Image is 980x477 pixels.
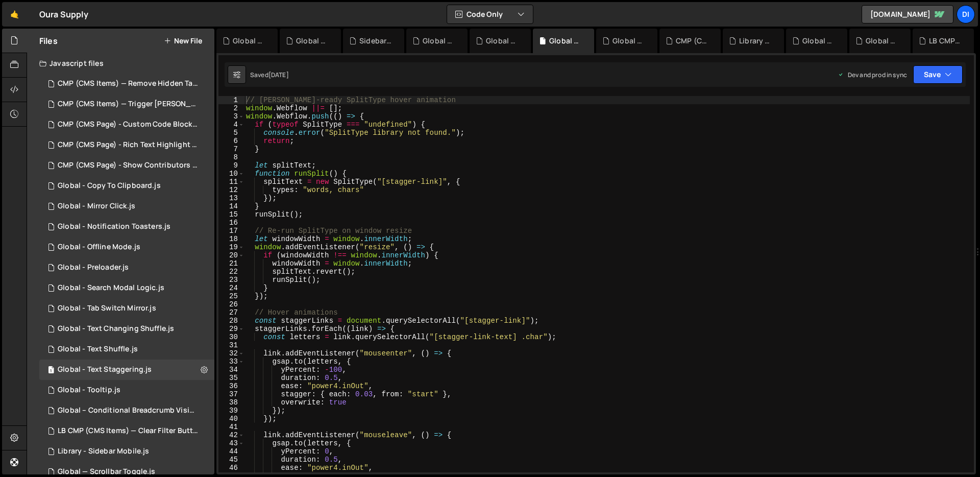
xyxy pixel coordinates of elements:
[48,367,54,375] span: 1
[39,360,214,380] div: 14937/44781.js
[2,2,27,27] a: 🤙
[58,100,199,109] div: CMP (CMS Items) — Trigger [PERSON_NAME] on Save.js
[929,36,962,46] div: LB CMP (CMS Items) — Clear Filter Buttons.js
[218,349,244,357] div: 32
[218,456,244,464] div: 45
[802,36,835,46] div: Global - Offline Mode.js
[218,341,244,349] div: 31
[218,398,244,407] div: 38
[39,380,214,400] div: 14937/44562.js
[296,36,329,46] div: Global - Tab Switch Mirror.js
[39,74,218,94] div: 14937/43535.js
[58,140,199,150] div: CMP (CMS Page) - Rich Text Highlight Pill.js
[218,96,244,104] div: 1
[957,5,975,23] a: Di
[218,423,244,431] div: 41
[39,217,214,237] div: 14937/44585.js
[58,447,149,456] div: Library - Sidebar Mobile.js
[268,70,289,79] div: [DATE]
[27,53,214,74] div: Javascript files
[218,170,244,178] div: 10
[218,439,244,447] div: 43
[218,284,244,292] div: 24
[862,5,953,23] a: [DOMAIN_NAME]
[218,210,244,219] div: 15
[218,431,244,439] div: 42
[218,308,244,317] div: 27
[218,121,244,129] div: 4
[218,153,244,161] div: 8
[58,202,135,211] div: Global - Mirror Click.js
[423,36,455,46] div: Global - Text Staggering.css
[39,441,214,462] div: 14937/44593.js
[58,324,174,333] div: Global - Text Changing Shuffle.js
[58,426,199,436] div: LB CMP (CMS Items) — Clear Filter Buttons.js
[39,155,218,176] div: 14937/44194.js
[39,319,214,339] div: Global - Text Changing Shuffle.js
[218,415,244,423] div: 40
[39,237,214,257] div: 14937/44586.js
[39,196,214,217] div: 14937/44471.js
[39,257,214,278] div: 14937/43958.js
[39,135,218,155] div: 14937/44597.js
[218,227,244,235] div: 17
[58,161,199,170] div: CMP (CMS Page) - Show Contributors Name.js
[866,36,898,46] div: Global - Notification Toasters.js
[218,300,244,308] div: 26
[58,79,199,88] div: CMP (CMS Items) — Remove Hidden Tags on Load.js
[359,36,392,46] div: Sidebar — UI States & Interactions.css
[58,365,152,374] div: Global - Text Staggering.js
[218,390,244,398] div: 37
[218,137,244,145] div: 6
[58,406,199,415] div: Global – Conditional Breadcrumb Visibility.js
[39,278,214,298] div: 14937/44851.js
[218,268,244,276] div: 22
[218,251,244,259] div: 20
[218,276,244,284] div: 23
[218,202,244,210] div: 14
[58,345,138,354] div: Global - Text Shuffle.js
[39,35,58,46] h2: Files
[218,259,244,268] div: 21
[58,263,129,272] div: Global - Preloader.js
[447,5,533,23] button: Code Only
[612,36,645,46] div: Global - Text Shuffle.js
[913,65,963,84] button: Save
[218,104,244,112] div: 2
[39,94,218,114] div: 14937/43515.js
[218,317,244,325] div: 28
[39,339,214,360] div: 14937/44779.js
[218,333,244,341] div: 30
[250,70,289,79] div: Saved
[218,447,244,456] div: 44
[58,243,140,252] div: Global - Offline Mode.js
[218,374,244,382] div: 35
[739,36,772,46] div: Library - Sidebar Mobile.js
[218,194,244,202] div: 13
[218,161,244,170] div: 9
[58,181,161,190] div: Global - Copy To Clipboard.js
[39,114,218,135] div: 14937/44281.js
[218,112,244,121] div: 3
[39,8,88,20] div: Oura Supply
[164,37,202,45] button: New File
[218,129,244,137] div: 5
[218,366,244,374] div: 34
[58,304,156,313] div: Global - Tab Switch Mirror.js
[39,298,214,319] div: 14937/44975.js
[218,186,244,194] div: 12
[218,219,244,227] div: 16
[676,36,708,46] div: CMP (CMS Page) - Rich Text Highlight Pill.js
[58,222,170,231] div: Global - Notification Toasters.js
[549,36,582,46] div: Global - Text Staggering.js
[39,176,214,196] div: 14937/44582.js
[58,283,164,293] div: Global - Search Modal Logic.js
[218,243,244,251] div: 19
[58,467,155,476] div: Global — Scrollbar Toggle.js
[838,70,907,79] div: Dev and prod in sync
[39,400,218,421] div: 14937/44170.js
[218,407,244,415] div: 39
[486,36,519,46] div: Global - Search Modal Logic.js
[218,382,244,390] div: 36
